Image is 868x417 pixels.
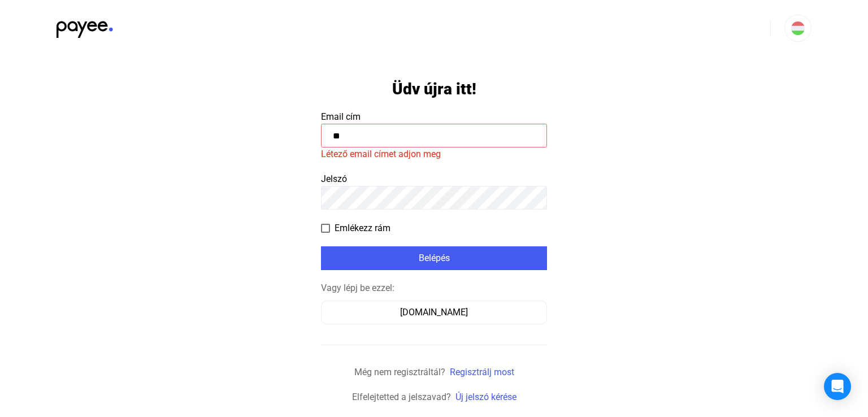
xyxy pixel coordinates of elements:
[791,21,805,35] img: HU
[450,367,514,377] a: Regisztrálj most
[321,301,547,324] button: [DOMAIN_NAME]
[321,147,547,161] mat-error: Létező email címet adjon meg
[784,15,811,42] button: HU
[352,392,451,402] span: Elfelejtetted a jelszavad?
[321,111,361,122] span: Email cím
[321,173,347,184] span: Jelszó
[57,15,113,38] img: black-payee-blue-dot.svg
[335,221,390,235] span: Emlékezz rám
[321,246,547,270] button: Belépés
[324,251,544,265] div: Belépés
[321,281,547,295] div: Vagy lépj be ezzel:
[354,367,445,377] span: Még nem regisztráltál?
[824,373,851,400] div: Open Intercom Messenger
[392,79,476,99] h1: Üdv újra itt!
[321,307,547,318] a: [DOMAIN_NAME]
[455,392,517,402] a: Új jelszó kérése
[325,306,543,319] div: [DOMAIN_NAME]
